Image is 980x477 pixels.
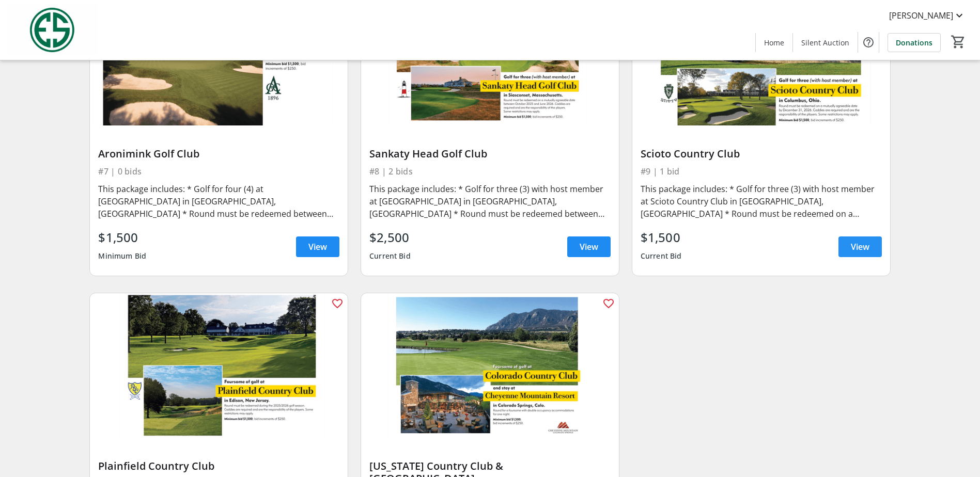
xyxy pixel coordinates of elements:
span: View [308,241,327,253]
span: [PERSON_NAME] [889,9,953,22]
span: View [851,241,869,253]
div: Current Bid [369,247,411,265]
a: Silent Auction [793,33,858,52]
div: Scioto Country Club [641,148,882,160]
button: Cart [949,33,968,51]
div: Plainfield Country Club [98,460,339,472]
button: [PERSON_NAME] [881,7,974,24]
div: #9 | 1 bid [641,164,882,179]
div: This package includes: * Golf for four (4) at [GEOGRAPHIC_DATA] in [GEOGRAPHIC_DATA], [GEOGRAPHIC... [98,183,339,220]
div: Sankaty Head Golf Club [369,148,611,160]
img: Evans Scholars Foundation's Logo [6,4,98,56]
span: View [580,241,598,253]
mat-icon: favorite_outline [602,297,615,310]
div: $1,500 [98,228,146,247]
img: Colorado Country Club & Cheyenne Mountain Resort [361,293,619,438]
div: #8 | 2 bids [369,164,611,179]
div: $2,500 [369,228,411,247]
mat-icon: favorite_outline [331,297,344,310]
span: Home [764,37,784,48]
a: Donations [888,33,941,52]
div: #7 | 0 bids [98,164,339,179]
span: Silent Auction [801,37,849,48]
div: Current Bid [641,247,682,265]
div: Aronimink Golf Club [98,148,339,160]
div: This package includes: * Golf for three (3) with host member at Scioto Country Club in [GEOGRAPHI... [641,183,882,220]
div: This package includes: * Golf for three (3) with host member at [GEOGRAPHIC_DATA] in [GEOGRAPHIC_... [369,183,611,220]
img: Plainfield Country Club [90,293,348,438]
div: Minimum Bid [98,247,146,265]
a: View [296,236,339,257]
div: $1,500 [641,228,682,247]
a: Home [756,33,792,52]
a: View [838,236,882,257]
span: Donations [896,37,932,48]
button: Help [858,32,879,53]
a: View [567,236,611,257]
